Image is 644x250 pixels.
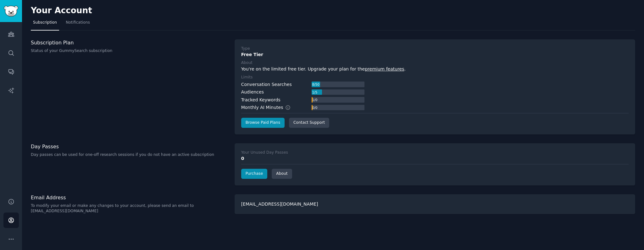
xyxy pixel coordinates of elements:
div: Your Unused Day Passes [241,150,288,156]
img: GummySearch logo [4,6,18,17]
div: Limits [241,75,253,80]
div: About [241,60,253,66]
div: 1 / 0 [312,97,318,103]
a: Subscription [31,18,59,31]
span: Notifications [66,20,90,26]
div: [EMAIL_ADDRESS][DOMAIN_NAME] [235,194,635,214]
h3: Day Passes [31,143,228,150]
div: Type [241,46,250,52]
p: Status of your GummySearch subscription [31,48,228,54]
a: Purchase [241,169,268,179]
div: 8 / 50 [312,82,320,87]
div: Audiences [241,89,264,95]
a: Browse Paid Plans [241,118,285,128]
h3: Email Address [31,194,228,201]
div: You're on the limited free tier. Upgrade your plan for the . [241,66,629,72]
div: Free Tier [241,51,629,58]
a: premium features [365,66,404,71]
span: Subscription [33,20,57,26]
div: 0 / 0 [312,105,318,111]
a: Contact Support [289,118,329,128]
div: Monthly AI Minutes [241,104,297,111]
p: To modify your email or make any changes to your account, please send an email to [EMAIL_ADDRESS]... [31,203,228,214]
a: About [272,169,292,179]
div: Conversation Searches [241,81,292,88]
h3: Subscription Plan [31,39,228,46]
div: 0 [241,155,629,162]
h2: Your Account [31,6,92,16]
div: 1 / 5 [312,89,318,95]
a: Notifications [64,18,92,31]
div: Tracked Keywords [241,97,280,103]
p: Day passes can be used for one-off research sessions if you do not have an active subscription [31,152,228,158]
